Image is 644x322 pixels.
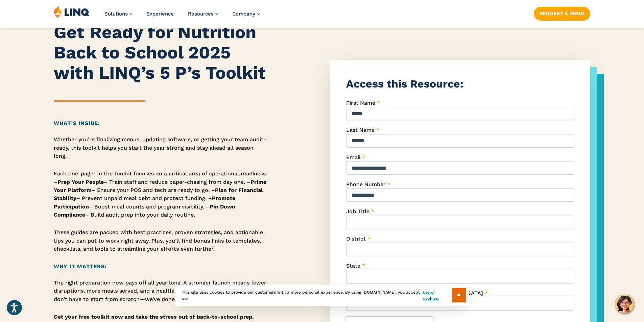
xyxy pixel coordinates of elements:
[146,11,174,17] a: Experience
[346,181,386,188] span: Phone Number
[188,11,214,17] span: Resources
[346,76,574,92] h3: Access this Resource:
[175,284,469,306] div: This site uses cookies to provide our customers with a more personal experience. By using [DOMAIN...
[346,236,366,242] span: District
[54,5,90,18] img: LINQ | K‑12 Software
[232,11,260,17] a: Company
[54,263,268,271] h2: Why It Matters:
[104,11,132,17] a: Solutions
[54,179,266,193] strong: Prime Your Platform
[615,295,634,314] button: Hello, have a question? Let’s chat.
[54,187,263,201] strong: Plan for Financial Stability
[346,127,375,133] span: Last Name
[104,11,128,17] span: Solutions
[54,203,235,218] strong: Pin Down Compliance
[346,208,369,215] span: Job Title
[346,154,361,160] span: Email
[188,11,218,17] a: Resources
[54,135,268,160] p: Whether you’re finalizing menus, updating software, or getting your team audit-ready, this toolki...
[54,279,268,303] p: The right preparation now pays off all year long. A stronger launch means fewer disruptions, more...
[423,289,452,301] a: use of cookies.
[104,5,260,28] nav: Primary Navigation
[232,11,255,17] span: Company
[54,314,254,320] strong: Get your free toolkit now and take the stress out of back-to-school prep.
[54,170,268,219] p: Each one-pager in the toolkit focuses on a critical area of operational readiness: – – Train staf...
[346,100,375,106] span: First Name
[54,228,268,253] p: These guides are packed with best practices, proven strategies, and actionable tips you can put t...
[57,179,104,185] strong: Prep Your People
[54,119,268,127] h2: What’s Inside:
[346,263,360,269] span: State
[534,7,590,20] a: Request a Demo
[54,22,266,83] strong: Get Ready for Nutrition Back to School 2025 with LINQ’s 5 P’s Toolkit
[534,5,590,20] nav: Button Navigation
[54,195,235,209] strong: Promote Participation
